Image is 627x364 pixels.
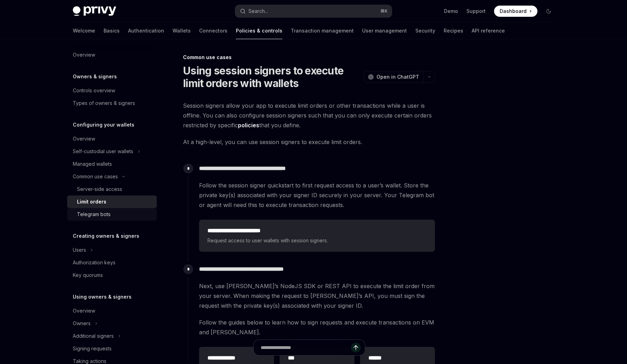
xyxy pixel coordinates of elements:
[183,137,435,147] span: At a high-level, you can use session signers to execute limit orders.
[444,22,463,39] a: Recipes
[236,22,282,39] a: Policies & controls
[73,271,103,279] div: Key quorums
[104,22,120,39] a: Basics
[73,99,135,107] div: Types of owners & signers
[77,185,122,193] div: Server-side access
[207,236,427,245] span: Request access to user wallets with session signers.
[183,54,435,61] div: Common use cases
[77,198,106,206] div: Limit orders
[67,84,157,97] a: Controls overview
[444,8,458,15] a: Demo
[73,121,134,129] h5: Configuring your wallets
[362,22,407,39] a: User management
[67,342,157,355] a: Signing requests
[73,344,112,353] div: Signing requests
[73,6,116,16] img: dark logo
[73,51,95,59] div: Overview
[67,269,157,281] a: Key quorums
[73,307,95,315] div: Overview
[199,180,435,210] span: Follow the session signer quickstart to first request access to a user’s wallet. Store the privat...
[199,317,435,337] span: Follow the guides below to learn how to sign requests and execute transactions on EVM and [PERSON...
[73,147,133,156] div: Self-custodial user wallets
[73,86,115,95] div: Controls overview
[73,22,95,39] a: Welcome
[183,64,361,90] h1: Using session signers to execute limit orders with wallets
[494,6,537,17] a: Dashboard
[67,183,157,195] a: Server-side access
[199,22,227,39] a: Connectors
[543,6,554,17] button: Toggle dark mode
[235,5,392,17] button: Search...⌘K
[364,71,423,83] button: Open in ChatGPT
[351,343,361,352] button: Send message
[73,160,112,168] div: Managed wallets
[73,246,86,254] div: Users
[67,195,157,208] a: Limit orders
[73,319,91,328] div: Owners
[248,7,268,15] div: Search...
[415,22,435,39] a: Security
[67,256,157,269] a: Authorization keys
[73,332,114,340] div: Additional signers
[73,232,139,240] h5: Creating owners & signers
[67,49,157,61] a: Overview
[73,293,132,301] h5: Using owners & signers
[73,135,95,143] div: Overview
[73,258,115,267] div: Authorization keys
[67,208,157,221] a: Telegram bots
[238,122,259,129] a: policies
[183,101,435,130] span: Session signers allow your app to execute limit orders or other transactions while a user is offl...
[500,8,527,15] span: Dashboard
[67,158,157,170] a: Managed wallets
[128,22,164,39] a: Authentication
[466,8,486,15] a: Support
[199,281,435,311] span: Next, use [PERSON_NAME]’s NodeJS SDK or REST API to execute the limit order from your server. Whe...
[172,22,191,39] a: Wallets
[73,172,118,181] div: Common use cases
[376,73,419,80] span: Open in ChatGPT
[67,133,157,145] a: Overview
[77,210,111,219] div: Telegram bots
[291,22,354,39] a: Transaction management
[380,8,388,14] span: ⌘ K
[67,97,157,109] a: Types of owners & signers
[73,72,117,81] h5: Owners & signers
[472,22,505,39] a: API reference
[67,305,157,317] a: Overview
